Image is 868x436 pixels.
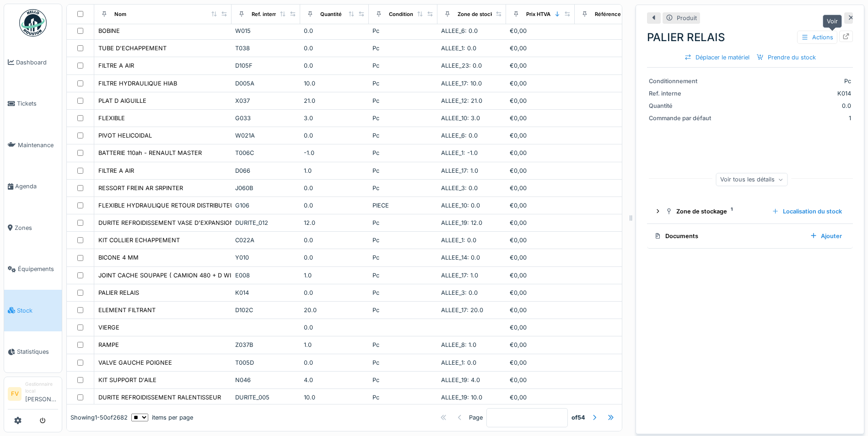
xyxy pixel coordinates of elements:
[441,167,478,174] span: ALLEE_17: 1.0
[372,358,434,367] div: Pc
[372,166,434,175] div: Pc
[510,358,571,367] div: €0,00
[510,288,571,297] div: €0,00
[441,80,482,87] span: ALLEE_17: 10.0
[510,376,571,384] div: €0,00
[235,166,297,175] div: D066
[25,381,58,395] div: Gestionnaire local
[389,10,432,18] div: Conditionnement
[372,131,434,140] div: Pc
[441,97,482,104] span: ALLEE_12: 21.0
[526,10,550,18] div: Prix HTVA
[4,290,62,331] a: Stock
[98,201,291,210] div: FLEXIBLE HYDRAULIQUE RETOUR DISTRIBUTEUR LEVE CONTAINER
[4,166,62,207] a: Agenda
[98,44,167,53] div: TUBE D'ECHAPPEMENT
[510,44,571,53] div: €0,00
[595,10,655,18] div: Référence constructeur
[510,323,571,332] div: €0,00
[571,413,585,422] strong: of 54
[372,218,434,227] div: Pc
[372,96,434,105] div: Pc
[372,376,434,384] div: Pc
[235,236,297,245] div: C022A
[510,253,571,262] div: €0,00
[235,218,297,227] div: DURITE_012
[235,79,297,88] div: D005A
[18,141,58,149] span: Maintenance
[304,358,365,367] div: 0.0
[372,149,434,157] div: Pc
[304,393,365,402] div: 10.0
[98,340,119,349] div: RAMPE
[372,253,434,262] div: Pc
[252,10,280,18] div: Ref. interne
[17,99,58,108] span: Tickets
[649,89,717,98] div: Ref. interne
[372,61,434,70] div: Pc
[235,61,297,70] div: D105F
[304,271,365,280] div: 1.0
[4,331,62,373] a: Statistiques
[372,27,434,35] div: Pc
[70,413,128,422] div: Showing 1 - 50 of 2682
[8,381,58,409] a: FV Gestionnaire local[PERSON_NAME]
[721,89,851,98] div: K014
[372,393,434,402] div: Pc
[4,124,62,166] a: Maintenance
[131,413,193,422] div: items per page
[98,61,134,70] div: FILTRE A AIR
[4,83,62,125] a: Tickets
[235,131,297,140] div: W021A
[510,114,571,122] div: €0,00
[649,114,717,122] div: Commande par défaut
[649,101,717,110] div: Quantité
[510,218,571,227] div: €0,00
[510,166,571,175] div: €0,00
[441,202,480,209] span: ALLEE_10: 0.0
[510,184,571,192] div: €0,00
[372,271,434,280] div: Pc
[17,306,58,315] span: Stock
[441,377,480,383] span: ALLEE_19: 4.0
[510,271,571,280] div: €0,00
[15,182,58,191] span: Agenda
[304,306,365,314] div: 20.0
[441,237,476,244] span: ALLEE_1: 0.0
[510,340,571,349] div: €0,00
[510,393,571,402] div: €0,00
[721,114,851,122] div: 1
[4,207,62,249] a: Zones
[510,236,571,245] div: €0,00
[441,254,480,261] span: ALLEE_14: 0.0
[721,77,851,85] div: Pc
[768,205,846,218] div: Localisation du stock
[510,79,571,88] div: €0,00
[372,236,434,245] div: Pc
[304,131,365,140] div: 0.0
[441,289,478,296] span: ALLEE_3: 0.0
[753,51,819,64] div: Prendre du stock
[304,149,365,157] div: -1.0
[16,58,58,67] span: Dashboard
[304,79,365,88] div: 10.0
[320,10,342,18] div: Quantité
[647,29,853,46] div: PALIER RELAIS
[681,51,753,64] div: Déplacer le matériel
[304,253,365,262] div: 0.0
[716,173,788,186] div: Voir tous les détails
[235,44,297,53] div: T038
[721,101,851,110] div: 0.0
[98,358,172,367] div: VALVE GAUCHE POIGNEE
[25,381,58,407] li: [PERSON_NAME]
[304,218,365,227] div: 12.0
[651,203,849,220] summary: Zone de stockage1Localisation du stock
[510,201,571,210] div: €0,00
[510,61,571,70] div: €0,00
[235,184,297,192] div: J060B
[98,393,221,402] div: DURITE REFROIDISSEMENT RALENTISSEUR
[441,185,478,191] span: ALLEE_3: 0.0
[372,340,434,349] div: Pc
[98,149,202,157] div: BATTERIE 110ah - RENAULT MASTER
[651,228,849,245] summary: DocumentsAjouter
